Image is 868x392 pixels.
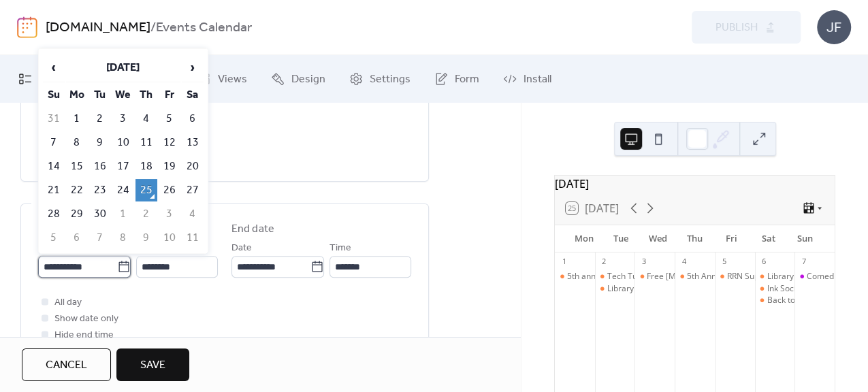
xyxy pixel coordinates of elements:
[187,61,257,97] a: Views
[66,84,88,106] th: Mo
[159,84,180,106] th: Fr
[607,283,671,295] div: Library of Things
[639,257,649,267] div: 3
[17,16,37,38] img: logo
[8,61,98,97] a: My Events
[182,84,204,106] th: Sa
[89,155,111,178] td: 16
[112,155,134,178] td: 17
[159,108,180,130] td: 5
[767,283,807,295] div: Ink Society
[43,155,65,178] td: 14
[182,227,204,249] td: 11
[89,179,111,201] td: 23
[159,227,180,249] td: 10
[424,61,489,97] a: Form
[647,271,809,282] div: Free [MEDICAL_DATA] at-home testing kits
[140,357,165,374] span: Save
[135,131,157,154] td: 11
[66,108,88,130] td: 1
[524,71,551,88] span: Install
[54,327,114,344] span: Hide end time
[493,61,562,97] a: Install
[22,348,111,381] a: Cancel
[759,257,769,267] div: 6
[135,179,157,201] td: 25
[291,71,325,88] span: Design
[182,108,204,130] td: 6
[455,71,479,88] span: Form
[43,179,65,201] td: 21
[135,84,157,106] th: Th
[261,61,336,97] a: Design
[43,203,65,225] td: 28
[595,283,635,295] div: Library of Things
[370,71,411,88] span: Settings
[44,54,64,81] span: ‹
[159,155,180,178] td: 19
[555,271,595,282] div: 5th annual Labor Day Celebration
[89,84,111,106] th: Tu
[66,227,88,249] td: 6
[182,54,203,81] span: ›
[676,225,713,252] div: Thu
[719,257,729,267] div: 5
[159,179,180,201] td: 26
[755,283,795,295] div: Ink Society
[679,257,689,267] div: 4
[715,271,755,282] div: RRN Super Sale
[231,240,252,257] span: Date
[555,176,835,192] div: [DATE]
[182,131,204,154] td: 13
[231,221,274,238] div: End date
[43,227,65,249] td: 5
[602,225,639,252] div: Tue
[755,271,795,282] div: Library of Things
[46,15,150,41] a: [DOMAIN_NAME]
[150,15,156,41] b: /
[595,271,635,282] div: Tech Tuesdays
[182,155,204,178] td: 20
[135,155,157,178] td: 18
[112,108,134,130] td: 3
[135,227,157,249] td: 9
[66,203,88,225] td: 29
[329,240,351,257] span: Time
[750,225,787,252] div: Sat
[567,271,682,282] div: 5th annual [DATE] Celebration
[66,155,88,178] td: 15
[339,61,421,97] a: Settings
[182,179,204,201] td: 27
[767,271,830,282] div: Library of Things
[755,295,795,306] div: Back to School Open House
[46,357,87,374] span: Cancel
[787,225,824,252] div: Sun
[89,108,111,130] td: 2
[727,271,786,282] div: RRN Super Sale
[159,203,180,225] td: 3
[607,271,664,282] div: Tech Tuesdays
[675,271,715,282] div: 5th Annual Monarchs Blessing Ceremony
[156,15,252,41] b: Events Calendar
[112,131,134,154] td: 10
[794,271,835,282] div: Comedian Tyler Fowler at Island Resort and Casino Club 41
[159,131,180,154] td: 12
[135,203,157,225] td: 2
[66,53,180,82] th: [DATE]
[66,131,88,154] td: 8
[116,348,189,381] button: Save
[112,179,134,201] td: 24
[182,203,204,225] td: 4
[634,271,675,282] div: Free Covid-19 at-home testing kits
[559,257,569,267] div: 1
[135,108,157,130] td: 4
[218,71,247,88] span: Views
[112,227,134,249] td: 8
[112,203,134,225] td: 1
[54,295,82,311] span: All day
[43,84,65,106] th: Su
[817,10,851,44] div: JF
[43,108,65,130] td: 31
[89,203,111,225] td: 30
[713,225,750,252] div: Fri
